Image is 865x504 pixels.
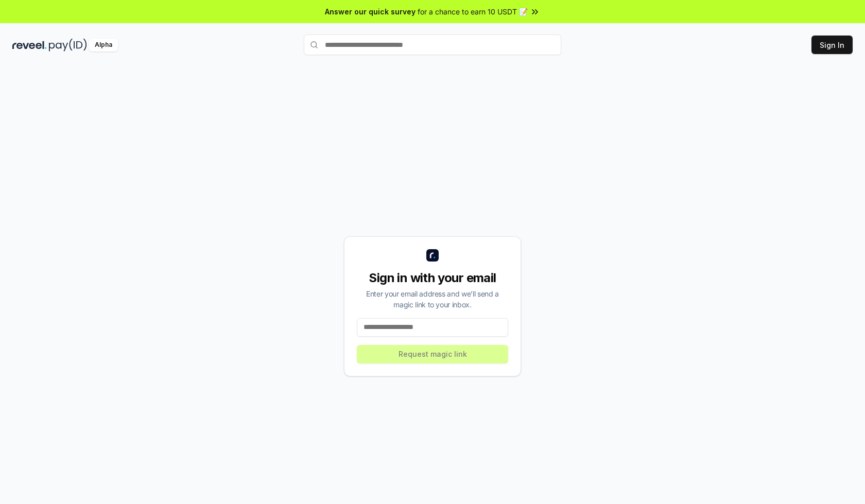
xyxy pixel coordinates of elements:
[357,270,508,286] div: Sign in with your email
[12,39,47,51] img: reveel_dark
[49,39,87,51] img: pay_id
[89,39,118,51] div: Alpha
[418,6,528,17] span: for a chance to earn 10 USDT 📝
[811,36,853,54] button: Sign In
[325,6,416,17] span: Answer our quick survey
[426,249,439,262] img: logo_small
[357,288,508,310] div: Enter your email address and we’ll send a magic link to your inbox.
